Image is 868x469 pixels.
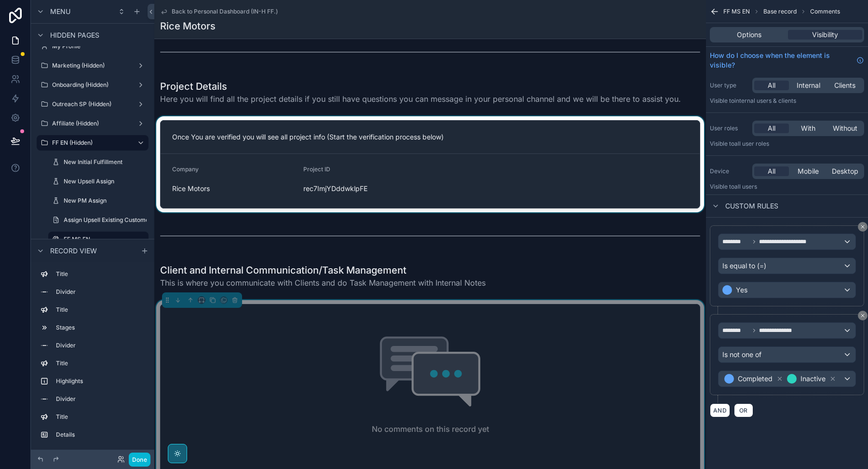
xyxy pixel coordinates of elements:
label: Title [56,413,145,421]
span: OR [737,407,750,414]
label: New Initial Fulfillment [64,158,147,166]
span: Mobile [798,166,819,176]
span: Comments [810,8,840,15]
a: Marketing (Hidden) [37,58,149,73]
span: Visibility [812,30,838,40]
a: New PM Assign [48,193,149,208]
label: Divider [56,449,145,456]
span: Inactive [800,374,826,384]
button: OR [734,403,753,417]
p: Visible to [710,140,864,148]
span: All [768,124,775,133]
span: FF MS EN [723,8,750,15]
label: Assign Upsell Existing Customer [64,216,151,224]
label: Divider [56,288,145,296]
label: Outreach SP (Hidden) [52,100,133,108]
p: Visible to [710,183,864,191]
span: Completed [738,374,773,384]
button: Is not one of [718,346,856,363]
a: Assign Upsell Existing Customer [48,212,149,228]
span: Internal [797,81,820,90]
p: Visible to [710,97,864,105]
a: Affiliate (Hidden) [37,116,149,131]
label: User type [710,82,748,89]
span: Options [737,30,761,40]
span: Back to Personal Dashboard (IN-H FF.) [172,8,278,15]
a: Onboarding (Hidden) [37,77,149,93]
span: Without [833,124,857,133]
span: With [801,124,815,133]
label: Device [710,167,748,175]
a: New Initial Fulfillment [48,154,149,170]
a: Back to Personal Dashboard (IN-H FF.) [160,8,278,15]
a: How do I choose when the element is visible? [710,51,864,70]
label: Affiliate (Hidden) [52,120,133,127]
a: FF MS EN [48,232,149,247]
label: Title [56,359,145,367]
a: FF EN (Hidden) [37,135,149,151]
button: Done [129,453,150,467]
span: All [768,166,775,176]
span: Internal users & clients [734,97,796,104]
span: How do I choose when the element is visible? [710,51,853,70]
span: Custom rules [725,201,778,211]
label: Divider [56,342,145,349]
span: Menu [50,7,70,16]
label: Details [56,431,145,439]
a: My Profile [37,39,149,54]
label: User roles [710,124,748,132]
label: Highlights [56,377,145,385]
span: Is not one of [722,350,761,359]
span: all users [734,183,757,190]
label: Marketing (Hidden) [52,62,133,69]
span: Base record [763,8,797,15]
label: Stages [56,324,145,331]
label: FF MS EN [64,235,143,243]
label: Divider [56,395,145,403]
span: Record view [50,246,97,256]
h1: Rice Motors [160,19,216,33]
span: All user roles [734,140,769,147]
div: scrollable content [31,262,154,450]
span: Is equal to (=) [722,261,766,271]
span: All [768,81,775,90]
label: FF EN (Hidden) [52,139,129,147]
span: Yes [736,285,747,295]
label: Onboarding (Hidden) [52,81,133,89]
button: Yes [718,282,856,298]
label: My Profile [52,42,147,50]
label: New PM Assign [64,197,147,205]
label: Title [56,306,145,314]
h2: No comments on this record yet [372,423,489,435]
span: Clients [834,81,855,90]
label: Title [56,270,145,278]
button: AND [710,403,730,417]
button: Is equal to (=) [718,258,856,274]
span: Desktop [832,166,858,176]
a: New Upsell Assign [48,174,149,189]
button: CompletedInactive [718,371,856,387]
span: Hidden pages [50,30,99,40]
a: Outreach SP (Hidden) [37,97,149,112]
label: New Upsell Assign [64,178,147,185]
